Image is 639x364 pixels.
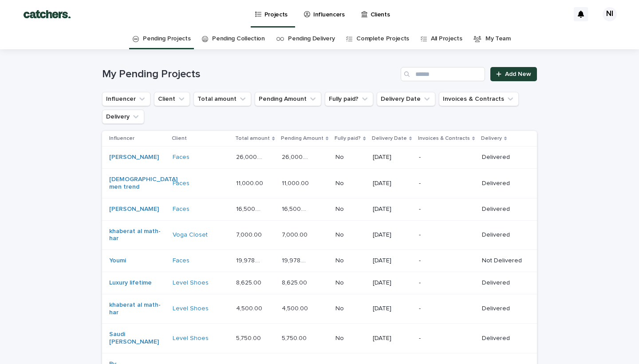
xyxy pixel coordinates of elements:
[482,279,523,287] p: Delivered
[373,180,412,187] p: [DATE]
[485,28,511,49] a: My Team
[490,67,537,81] a: Add New
[173,206,189,213] a: Faces
[282,333,308,342] p: 5,750.00
[102,272,537,294] tr: Luxury lifetime Level Shoes 8,625.008,625.00 8,625.008,625.00 NoNo [DATE]-Delivered
[236,255,266,265] p: 19,978.00
[419,279,474,287] p: -
[173,154,189,161] a: Faces
[109,301,165,317] a: khaberat al math-har
[335,303,346,313] p: No
[173,305,209,313] a: Level Shoes
[109,176,177,191] a: [DEMOGRAPHIC_DATA] men trend
[173,335,209,342] a: Level Shoes
[282,152,312,161] p: 26,000.00
[335,333,346,342] p: No
[356,28,409,49] a: Complete Projects
[419,206,474,213] p: -
[255,92,321,106] button: Pending Amount
[373,279,412,287] p: [DATE]
[109,228,165,243] a: khaberat al math-har
[377,92,435,106] button: Delivery Date
[282,204,312,213] p: 16,500.00
[335,255,346,265] p: No
[373,305,412,313] p: [DATE]
[102,294,537,324] tr: khaberat al math-har Level Shoes 4,500.004,500.00 4,500.004,500.00 NoNo [DATE]-Delivered
[236,333,263,342] p: 5,750.00
[439,92,519,106] button: Invoices & Contracts
[505,71,531,77] span: Add New
[419,154,474,161] p: -
[109,134,134,143] p: Influencer
[281,134,323,143] p: Pending Amount
[102,146,537,169] tr: [PERSON_NAME] Faces 26,000.0026,000.00 26,000.0026,000.00 NoNo [DATE]-Delivered
[173,180,189,187] a: Faces
[373,231,412,239] p: [DATE]
[236,303,264,313] p: 4,500.00
[236,204,266,213] p: 16,500.00
[335,178,346,187] p: No
[481,134,502,143] p: Delivery
[109,257,126,265] a: Youmi
[193,92,251,106] button: Total amount
[373,154,412,161] p: [DATE]
[154,92,190,106] button: Client
[173,257,189,265] a: Faces
[102,92,150,106] button: Influencer
[109,206,159,213] a: [PERSON_NAME]
[482,206,523,213] p: Delivered
[102,110,144,124] button: Delivery
[288,28,335,49] a: Pending Delivery
[236,277,263,287] p: 8,625.00
[482,335,523,342] p: Delivered
[603,7,617,21] div: NI
[335,229,346,239] p: No
[18,5,76,23] img: BTdGiKtkTjWbRbtFPD8W
[102,198,537,220] tr: [PERSON_NAME] Faces 16,500.0016,500.00 16,500.0016,500.00 NoNo [DATE]-Delivered
[102,169,537,198] tr: [DEMOGRAPHIC_DATA] men trend Faces 11,000.0011,000.00 11,000.0011,000.00 NoNo [DATE]-Delivered
[418,134,470,143] p: Invoices & Contracts
[109,154,159,161] a: [PERSON_NAME]
[482,180,523,187] p: Delivered
[419,231,474,239] p: -
[282,255,312,265] p: 19,978.00
[419,180,474,187] p: -
[109,331,165,346] a: Saudi [PERSON_NAME]
[173,231,208,239] a: Voga Closet
[482,305,523,313] p: Delivered
[172,134,187,143] p: Client
[102,68,397,81] h1: My Pending Projects
[102,220,537,250] tr: khaberat al math-har Voga Closet 7,000.007,000.00 7,000.007,000.00 NoNo [DATE]-Delivered
[419,335,474,342] p: -
[102,324,537,353] tr: Saudi [PERSON_NAME] Level Shoes 5,750.005,750.00 5,750.005,750.00 NoNo [DATE]-Delivered
[373,206,412,213] p: [DATE]
[482,257,523,265] p: Not Delivered
[282,229,309,239] p: 7,000.00
[102,250,537,272] tr: Youmi Faces 19,978.0019,978.00 19,978.0019,978.00 NoNo [DATE]-Not Delivered
[335,277,346,287] p: No
[482,154,523,161] p: Delivered
[431,28,462,49] a: All Projects
[173,279,209,287] a: Level Shoes
[235,134,270,143] p: Total amount
[373,335,412,342] p: [DATE]
[419,257,474,265] p: -
[325,92,373,106] button: Fully paid?
[143,28,190,49] a: Pending Projects
[236,178,265,187] p: 11,000.00
[109,279,152,287] a: Luxury lifetime
[236,229,264,239] p: 7,000.00
[212,28,264,49] a: Pending Collection
[282,178,311,187] p: 11,000.00
[335,204,346,213] p: No
[372,134,407,143] p: Delivery Date
[335,134,361,143] p: Fully paid?
[482,231,523,239] p: Delivered
[236,152,266,161] p: 26,000.00
[282,277,309,287] p: 8,625.00
[401,67,485,81] input: Search
[335,152,346,161] p: No
[282,303,310,313] p: 4,500.00
[419,305,474,313] p: -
